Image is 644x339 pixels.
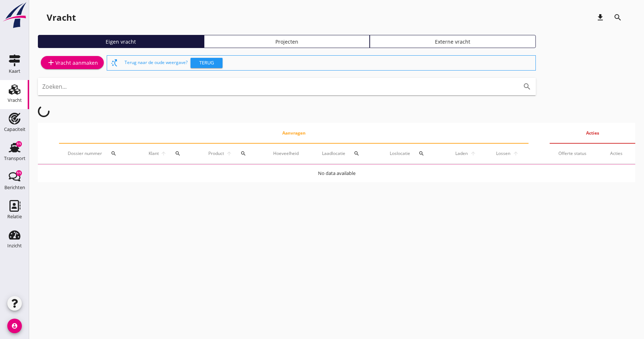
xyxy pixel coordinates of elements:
i: arrow_upward [511,151,520,156]
i: search [111,151,117,156]
div: Laadlocatie [322,145,372,162]
div: 11 [16,141,22,147]
th: Acties [550,123,635,143]
a: Eigen vracht [38,35,204,48]
div: 11 [16,170,22,176]
div: Eigen vracht [41,38,201,45]
span: Klant [148,150,160,157]
div: Loslocatie [390,145,437,162]
div: Kaart [9,69,20,73]
i: account_circle [7,319,22,333]
td: No data available [38,165,635,182]
i: search [175,151,181,156]
div: Inzicht [7,243,22,248]
div: Vracht [8,98,22,103]
img: logo-small.a267ee39.svg [1,2,28,29]
th: Aanvragen [59,123,529,143]
span: Laden [454,150,469,157]
div: Relatie [7,214,22,219]
div: Externe vracht [373,38,533,45]
div: Acties [610,150,627,157]
div: Offerte status [558,150,593,157]
span: Product [207,150,225,157]
i: arrow_upward [469,151,478,156]
div: Berichten [4,185,25,190]
div: Capaciteit [4,127,25,132]
div: Hoeveelheid [273,150,305,157]
i: download [596,13,605,22]
div: Projecten [207,38,367,45]
div: Transport [4,156,25,161]
i: search [354,151,360,156]
i: arrow_upward [225,151,233,156]
i: search [613,13,622,22]
i: arrow_upward [160,151,168,156]
a: Vracht aanmaken [41,56,104,69]
input: Zoeken... [42,81,511,92]
div: Vracht aanmaken [47,58,98,67]
button: Terug [191,58,223,68]
i: switch_access_shortcut [110,59,119,67]
div: Terug naar de oude weergave? [125,56,533,70]
span: Lossen [495,150,511,157]
i: search [419,151,424,156]
a: Externe vracht [370,35,536,48]
div: Terug [193,59,220,67]
i: search [240,151,246,156]
a: Projecten [204,35,370,48]
i: search [523,82,531,91]
i: add [47,58,55,67]
div: Vracht [47,12,76,23]
div: Dossier nummer [68,145,130,162]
